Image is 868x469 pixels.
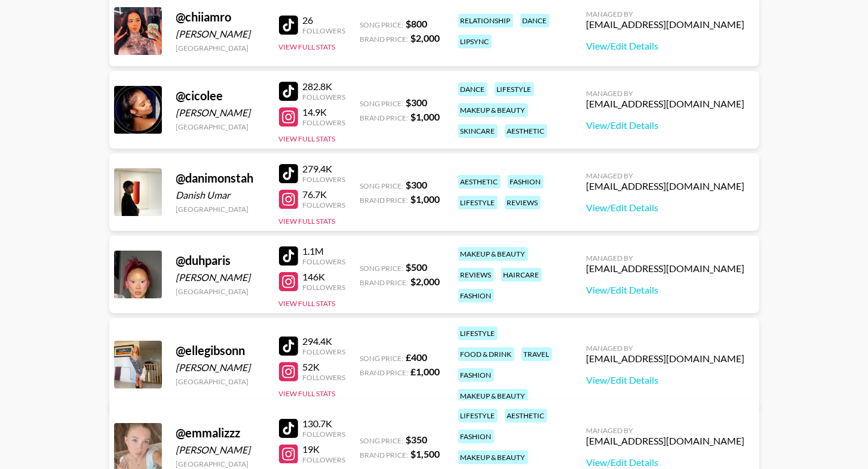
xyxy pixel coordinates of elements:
[458,247,528,261] div: makeup & beauty
[303,118,346,127] div: Followers
[303,430,346,439] div: Followers
[176,28,265,40] div: [PERSON_NAME]
[587,98,745,110] div: [EMAIL_ADDRESS][DOMAIN_NAME]
[303,26,346,35] div: Followers
[587,263,745,274] div: [EMAIL_ADDRESS][DOMAIN_NAME]
[303,455,346,464] div: Followers
[176,44,265,53] div: [GEOGRAPHIC_DATA]
[587,374,745,386] a: View/Edit Details
[176,271,265,283] div: [PERSON_NAME]
[411,276,440,287] strong: $ 2,000
[505,409,547,422] div: aesthetic
[360,354,404,363] span: Song Price:
[176,253,265,268] div: @ duhparis
[411,32,440,44] strong: $ 2,000
[522,347,552,361] div: travel
[303,14,346,26] div: 26
[303,163,346,175] div: 279.4K
[458,368,494,382] div: fashion
[360,196,409,205] span: Brand Price:
[360,436,404,445] span: Song Price:
[303,418,346,430] div: 130.7K
[279,217,336,226] button: View Full Stats
[501,268,542,282] div: haircare
[587,89,745,98] div: Managed By
[495,82,534,96] div: lifestyle
[303,373,346,382] div: Followers
[303,106,346,118] div: 14.9K
[587,180,745,192] div: [EMAIL_ADDRESS][DOMAIN_NAME]
[406,18,428,29] strong: $ 800
[360,451,409,459] span: Brand Price:
[587,456,745,468] a: View/Edit Details
[279,134,336,143] button: View Full Stats
[587,435,745,447] div: [EMAIL_ADDRESS][DOMAIN_NAME]
[458,409,498,422] div: lifestyle
[360,113,409,122] span: Brand Price:
[458,430,494,443] div: fashion
[587,18,745,30] div: [EMAIL_ADDRESS][DOMAIN_NAME]
[176,88,265,103] div: @ cicolee
[458,14,513,27] div: relationship
[458,124,498,138] div: skincare
[360,35,409,44] span: Brand Price:
[176,444,265,456] div: [PERSON_NAME]
[458,103,528,117] div: makeup & beauty
[587,254,745,263] div: Managed By
[176,171,265,186] div: @ danimonstah
[176,377,265,386] div: [GEOGRAPHIC_DATA]
[406,179,428,190] strong: $ 300
[458,196,498,209] div: lifestyle
[458,289,494,303] div: fashion
[458,35,492,48] div: lipsync
[587,202,745,214] a: View/Edit Details
[458,451,528,464] div: makeup & beauty
[176,10,265,24] div: @ chiiamro
[458,389,528,403] div: makeup & beauty
[176,107,265,119] div: [PERSON_NAME]
[176,287,265,296] div: [GEOGRAPHIC_DATA]
[508,175,544,189] div: fashion
[505,196,541,209] div: reviews
[279,389,336,398] button: View Full Stats
[360,99,404,108] span: Song Price:
[360,278,409,287] span: Brand Price:
[176,362,265,374] div: [PERSON_NAME]
[411,111,440,122] strong: $ 1,000
[458,175,501,189] div: aesthetic
[587,284,745,296] a: View/Edit Details
[411,366,440,377] strong: £ 1,000
[176,425,265,440] div: @ emmalizzz
[587,426,745,435] div: Managed By
[587,10,745,18] div: Managed By
[303,271,346,283] div: 146K
[303,257,346,266] div: Followers
[176,205,265,214] div: [GEOGRAPHIC_DATA]
[303,189,346,200] div: 76.7K
[406,434,428,445] strong: $ 350
[303,347,346,356] div: Followers
[303,81,346,92] div: 282.8K
[176,343,265,358] div: @ ellegibsonn
[406,261,428,273] strong: $ 500
[279,42,336,51] button: View Full Stats
[176,189,265,201] div: Danish Umar
[303,92,346,101] div: Followers
[411,448,440,459] strong: $ 1,500
[303,245,346,257] div: 1.1M
[303,361,346,373] div: 52K
[587,40,745,52] a: View/Edit Details
[360,368,409,377] span: Brand Price:
[458,268,494,282] div: reviews
[176,459,265,468] div: [GEOGRAPHIC_DATA]
[458,82,487,96] div: dance
[458,347,514,361] div: food & drink
[176,122,265,131] div: [GEOGRAPHIC_DATA]
[360,20,404,29] span: Song Price:
[587,353,745,365] div: [EMAIL_ADDRESS][DOMAIN_NAME]
[458,326,498,340] div: lifestyle
[587,344,745,353] div: Managed By
[279,299,336,308] button: View Full Stats
[360,181,404,190] span: Song Price:
[587,119,745,131] a: View/Edit Details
